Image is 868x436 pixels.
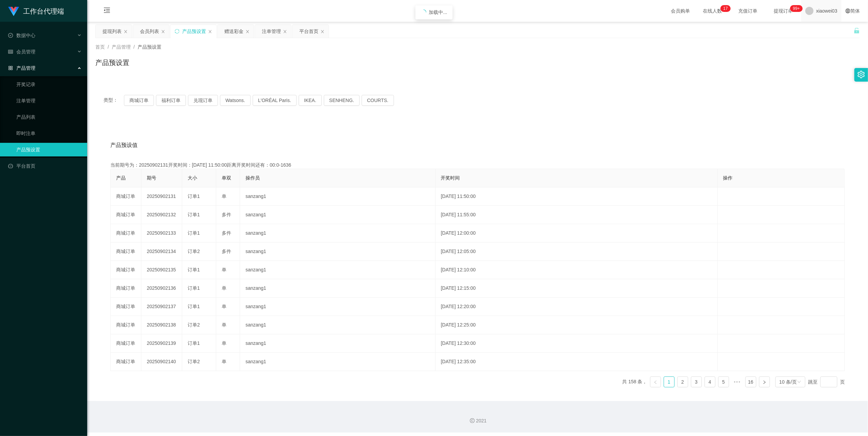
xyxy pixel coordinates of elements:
a: 产品预设置 [16,143,82,156]
button: Watsons. [220,95,251,106]
span: 订单2 [188,359,200,364]
button: 福利订单 [156,95,186,106]
i: 图标: close [246,30,250,34]
span: 大小 [188,175,197,181]
td: [DATE] 12:10:00 [436,261,718,279]
td: sanzang1 [240,242,436,261]
span: 多件 [222,230,231,236]
i: 图标: appstore-o [8,66,13,70]
p: 7 [726,5,728,12]
a: 5 [719,377,729,387]
td: [DATE] 12:05:00 [436,242,718,261]
li: 16 [745,376,756,387]
div: 赠送彩金 [224,25,243,38]
span: 单 [222,359,226,364]
td: 20250902134 [141,242,182,261]
span: 产品管理 [112,44,131,50]
div: 会员列表 [140,25,159,38]
i: 图标: close [283,30,287,34]
i: 图标: sync [175,29,179,34]
td: [DATE] 12:30:00 [436,334,718,353]
td: sanzang1 [240,224,436,242]
td: 20250902137 [141,298,182,316]
i: icon: loading [421,10,426,15]
button: IKEA. [299,95,322,106]
h1: 工作台代理端 [23,0,64,22]
td: sanzang1 [240,187,436,206]
a: 图标: dashboard平台首页 [8,159,82,173]
span: 多件 [222,212,231,217]
div: 10 条/页 [779,377,797,387]
a: 16 [746,377,756,387]
td: 商城订单 [111,224,141,242]
button: 商城订单 [124,95,154,106]
span: 产品 [116,175,126,181]
td: sanzang1 [240,206,436,224]
span: 单 [222,194,226,199]
div: 2021 [93,417,863,424]
i: 图标: table [8,49,13,54]
div: 提现列表 [102,25,122,38]
i: 图标: copyright [470,418,475,423]
span: 产品管理 [8,65,35,71]
span: 订单1 [188,340,200,346]
td: [DATE] 12:25:00 [436,316,718,334]
td: 20250902131 [141,187,182,206]
span: 多件 [222,249,231,254]
a: 注单管理 [16,94,82,107]
span: 操作员 [246,175,260,181]
td: 商城订单 [111,242,141,261]
div: 注单管理 [262,25,281,38]
span: 单 [222,267,226,272]
td: 商城订单 [111,261,141,279]
div: 当前期号为：20250902131开奖时间：[DATE] 11:50:00距离开奖时间还有：00:0-1636 [110,162,845,169]
p: 1 [723,5,726,12]
sup: 17 [721,5,730,12]
a: 即时注单 [16,127,82,140]
span: 单双 [222,175,231,181]
td: sanzang1 [240,316,436,334]
td: 20250902138 [141,316,182,334]
td: 20250902132 [141,206,182,224]
span: 数据中心 [8,33,35,38]
span: 单 [222,340,226,346]
a: 开奖记录 [16,78,82,91]
span: 在线人数 [700,9,726,13]
td: 20250902133 [141,224,182,242]
td: 20250902136 [141,279,182,298]
span: 订单1 [188,194,200,199]
span: 首页 [95,44,105,50]
i: 图标: setting [857,71,865,78]
span: / [133,44,135,50]
button: SENHENG. [324,95,360,106]
td: [DATE] 12:20:00 [436,298,718,316]
td: 20250902140 [141,353,182,371]
h1: 产品预设置 [95,57,129,68]
i: 图标: left [653,380,658,384]
a: 1 [664,377,674,387]
span: 产品预设值 [110,141,138,149]
span: 订单1 [188,212,200,217]
span: 订单1 [188,267,200,272]
td: [DATE] 12:35:00 [436,353,718,371]
td: 20250902135 [141,261,182,279]
span: 产品预设置 [138,44,161,50]
i: 图标: close [320,30,325,34]
td: 商城订单 [111,298,141,316]
td: sanzang1 [240,261,436,279]
a: 产品列表 [16,110,82,124]
td: 商城订单 [111,187,141,206]
div: 产品预设置 [182,25,206,38]
button: 兑现订单 [188,95,218,106]
i: 图标: close [161,30,165,34]
span: / [108,44,109,50]
td: sanzang1 [240,353,436,371]
button: L'ORÉAL Paris. [253,95,297,106]
td: sanzang1 [240,279,436,298]
span: 订单1 [188,230,200,236]
li: 1 [664,376,675,387]
span: 订单2 [188,249,200,254]
span: 加载中... [429,10,447,15]
span: 类型： [104,95,124,106]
